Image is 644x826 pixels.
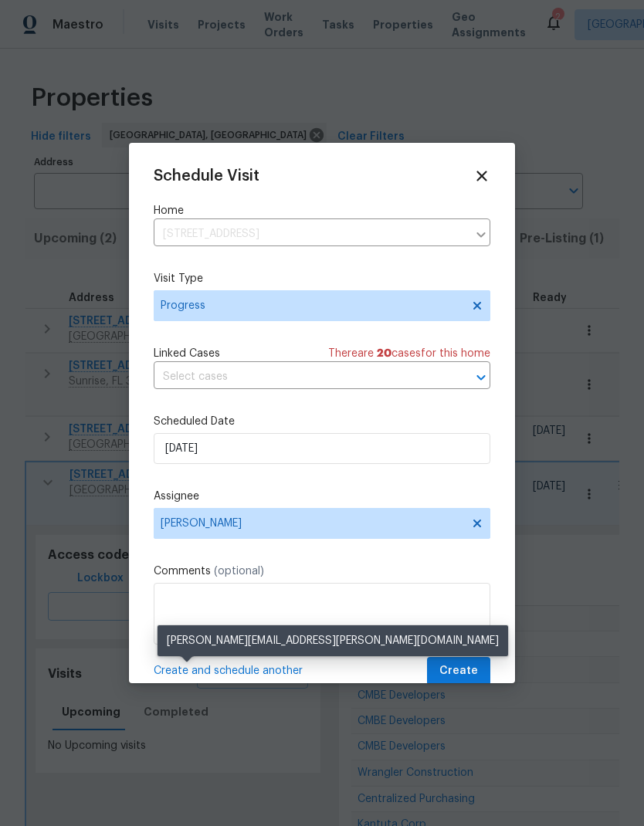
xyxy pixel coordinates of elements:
[154,433,490,464] input: M/D/YYYY
[377,348,391,359] span: 20
[328,346,490,361] span: There are case s for this home
[161,517,463,530] span: [PERSON_NAME]
[154,365,447,389] input: Select cases
[154,346,220,361] span: Linked Cases
[473,168,490,184] span: Close
[154,663,303,679] span: Create and schedule another
[158,625,508,656] div: [PERSON_NAME][EMAIL_ADDRESS][PERSON_NAME][DOMAIN_NAME]
[214,566,264,577] span: (optional)
[154,168,259,184] span: Schedule Visit
[439,662,478,681] span: Create
[154,414,490,429] label: Scheduled Date
[154,489,490,504] label: Assignee
[154,564,490,579] label: Comments
[161,298,461,313] span: Progress
[154,271,490,286] label: Visit Type
[154,203,490,218] label: Home
[427,657,490,686] button: Create
[470,367,492,388] button: Open
[154,222,467,246] input: Enter in an address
